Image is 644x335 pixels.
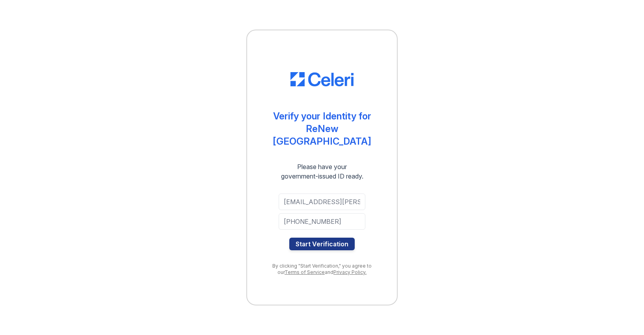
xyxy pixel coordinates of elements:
button: Start Verification [289,238,355,250]
input: Email [279,194,365,210]
div: By clicking "Start Verification," you agree to our and [263,263,381,275]
img: CE_Logo_Blue-a8612792a0a2168367f1c8372b55b34899dd931a85d93a1a3d3e32e68fde9ad4.png [290,72,354,86]
a: Privacy Policy. [333,269,367,275]
a: Terms of Service [285,269,325,275]
input: Phone [279,213,365,230]
div: Verify your Identity for ReNew [GEOGRAPHIC_DATA] [263,110,381,148]
div: Please have your government-issued ID ready. [267,162,378,181]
